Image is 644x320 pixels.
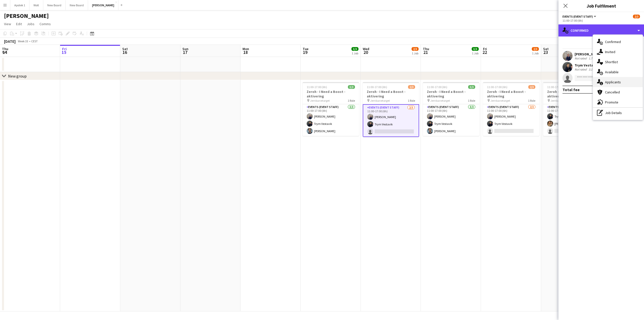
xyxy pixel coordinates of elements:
[16,22,22,26] span: Edit
[490,99,510,102] span: Jernbanetorget
[363,82,419,137] app-job-card: 11:00-17:00 (6h)2/3Zeroh - I Need a Boost - aktivering Jernbanetorget1 RoleEvents (Event Staff)2/...
[528,99,535,102] span: 1 Role
[61,49,67,55] span: 15
[483,89,539,98] h3: Zeroh - I Need a Boost - aktivering
[363,47,369,51] span: Wed
[66,0,88,10] button: New Board
[303,47,308,51] span: Tue
[182,49,188,55] span: 17
[472,51,478,55] div: 1 Job
[468,85,475,89] span: 3/3
[303,104,359,136] app-card-role: Events (Event Staff)3/311:00-17:00 (6h)[PERSON_NAME]Trym Vestavik[PERSON_NAME]
[423,89,479,98] h3: Zeroh - I Need a Boost - aktivering
[550,99,570,102] span: Jernbanetorget
[10,0,29,10] button: Apotek 1
[588,67,597,71] div: 3.1km
[487,85,507,89] span: 11:00-17:00 (6h)
[363,89,419,98] h3: Zeroh - I Need a Boost - aktivering
[430,99,450,102] span: Jernbanetorget
[122,47,128,51] span: Sat
[302,49,308,55] span: 19
[412,47,419,51] span: 2/3
[408,85,415,89] span: 2/3
[303,82,359,136] app-job-card: 11:00-17:00 (6h)3/3Zeroh - I Need a Boost - aktivering Jernbanetorget1 RoleEvents (Event Staff)3/...
[88,0,118,10] button: [PERSON_NAME]
[588,56,597,60] div: 1.7km
[348,85,355,89] span: 3/3
[593,108,643,118] div: Job Details
[29,0,43,10] button: Wolt
[310,99,330,102] span: Jernbanetorget
[558,3,644,9] h3: Job Fulfilment
[482,49,487,55] span: 22
[575,52,601,56] div: [PERSON_NAME]
[593,37,643,47] div: Confirmed
[17,39,29,43] span: Week 33
[2,47,8,51] span: Thu
[468,99,475,102] span: 1 Role
[575,63,598,67] div: Trym Vestavik
[362,49,369,55] span: 20
[483,47,487,51] span: Fri
[4,12,49,20] h1: [PERSON_NAME]
[528,85,535,89] span: 2/3
[593,67,643,77] div: Available
[543,89,599,98] h3: Zeroh - I Need a Boost - aktivering
[8,74,27,79] div: New group
[423,82,479,136] app-job-card: 11:00-17:00 (6h)3/3Zeroh - I Need a Boost - aktivering Jernbanetorget1 RoleEvents (Event Staff)3/...
[543,47,549,51] span: Sat
[543,104,599,136] app-card-role: Events (Event Staff)2/311:00-17:00 (6h)Trym Vestavik[PERSON_NAME]
[575,67,588,71] div: Not rated
[562,15,593,18] span: Events (Event Staff)
[593,77,643,87] div: Applicants
[593,87,643,97] div: Cancelled
[593,97,643,107] div: Promote
[558,24,644,37] div: Confirmed
[243,47,249,51] span: Mon
[483,104,539,136] app-card-role: Events (Event Staff)2/311:00-17:00 (6h)[PERSON_NAME]Trym Vestavik
[532,51,539,55] div: 1 Job
[307,85,327,89] span: 11:00-17:00 (6h)
[2,21,13,27] a: View
[4,39,16,44] div: [DATE]
[27,22,34,26] span: Jobs
[427,85,447,89] span: 11:00-17:00 (6h)
[62,47,67,51] span: Fri
[31,39,38,43] div: CEST
[483,82,539,136] app-job-card: 11:00-17:00 (6h)2/3Zeroh - I Need a Boost - aktivering Jernbanetorget1 RoleEvents (Event Staff)2/...
[633,15,640,18] span: 2/3
[543,82,599,136] app-job-card: 11:00-17:00 (6h)2/3Zeroh - I Need a Boost - aktivering Jernbanetorget1 RoleEvents (Event Staff)2/...
[182,47,188,51] span: Sun
[562,87,580,92] div: Total fee
[575,56,588,60] div: Not rated
[367,85,387,89] span: 11:00-17:00 (6h)
[348,99,355,102] span: 1 Role
[122,49,128,55] span: 16
[423,47,429,51] span: Thu
[593,57,643,67] div: Shortlist
[408,99,415,102] span: 1 Role
[37,21,53,27] a: Comms
[562,19,640,22] div: 11:00-17:00 (6h)
[39,22,51,26] span: Comms
[352,51,358,55] div: 1 Job
[1,49,8,55] span: 14
[43,0,66,10] button: New Board
[472,47,479,51] span: 3/3
[25,21,36,27] a: Jobs
[547,85,568,89] span: 11:00-17:00 (6h)
[562,15,597,18] button: Events (Event Staff)
[423,104,479,136] app-card-role: Events (Event Staff)3/311:00-17:00 (6h)[PERSON_NAME]Trym Vestavik[PERSON_NAME]
[303,89,359,98] h3: Zeroh - I Need a Boost - aktivering
[242,49,249,55] span: 18
[542,49,549,55] span: 23
[412,51,418,55] div: 1 Job
[351,47,358,51] span: 3/3
[363,104,419,137] app-card-role: Events (Event Staff)2/311:00-17:00 (6h)[PERSON_NAME]Trym Vestavik
[370,99,390,102] span: Jernbanetorget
